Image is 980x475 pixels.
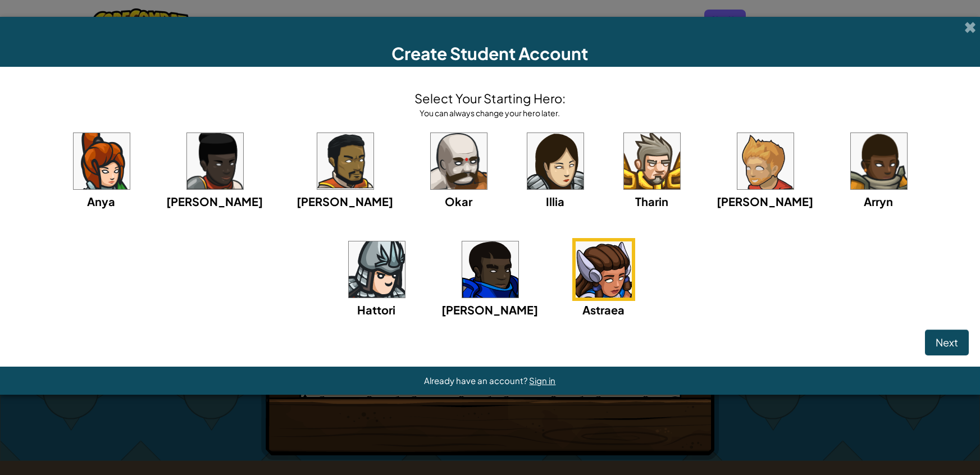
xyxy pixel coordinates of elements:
[462,241,518,298] img: portrait.png
[717,194,814,208] span: [PERSON_NAME]
[527,133,584,189] img: portrait.png
[187,133,243,189] img: portrait.png
[546,194,564,208] span: Illia
[74,133,130,189] img: portrait.png
[445,194,472,208] span: Okar
[635,194,668,208] span: Tharin
[864,194,894,208] span: Arryn
[431,133,487,189] img: portrait.png
[576,241,632,298] img: portrait.png
[392,43,589,64] span: Create Student Account
[167,194,263,208] span: [PERSON_NAME]
[425,375,530,386] span: Already have an account?
[414,89,566,107] h4: Select Your Starting Hero:
[530,375,556,386] a: Sign in
[358,303,396,317] span: Hattori
[297,194,394,208] span: [PERSON_NAME]
[88,194,116,208] span: Anya
[737,133,794,189] img: portrait.png
[925,330,969,355] button: Next
[442,303,539,317] span: [PERSON_NAME]
[936,336,958,349] span: Next
[317,133,373,189] img: portrait.png
[582,303,625,317] span: Astraea
[349,241,405,298] img: portrait.png
[624,133,680,189] img: portrait.png
[414,107,566,118] div: You can always change your hero later.
[851,133,907,189] img: portrait.png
